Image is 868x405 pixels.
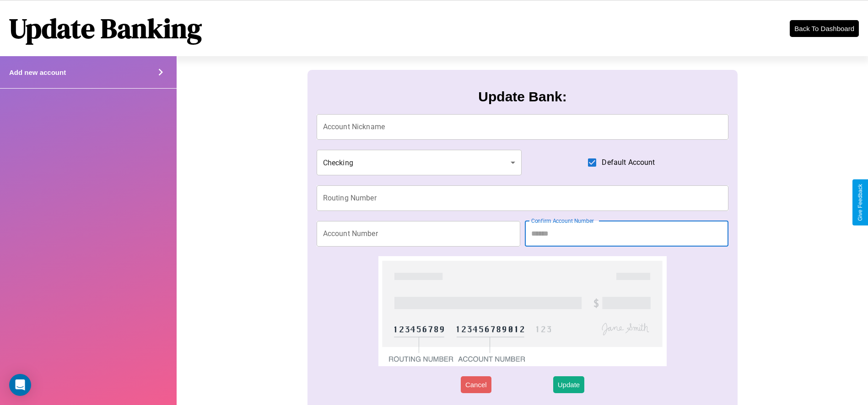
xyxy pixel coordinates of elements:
[531,217,594,225] label: Confirm Account Number
[378,256,667,366] img: check
[478,89,566,105] h3: Update Bank:
[857,184,863,221] div: Give Feedback
[9,374,31,396] div: Open Intercom Messenger
[553,376,584,393] button: Update
[317,150,522,175] div: Checking
[9,10,202,47] h1: Update Banking
[9,68,66,76] h4: Add new account
[790,20,859,37] button: Back To Dashboard
[602,157,655,168] span: Default Account
[461,376,491,393] button: Cancel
